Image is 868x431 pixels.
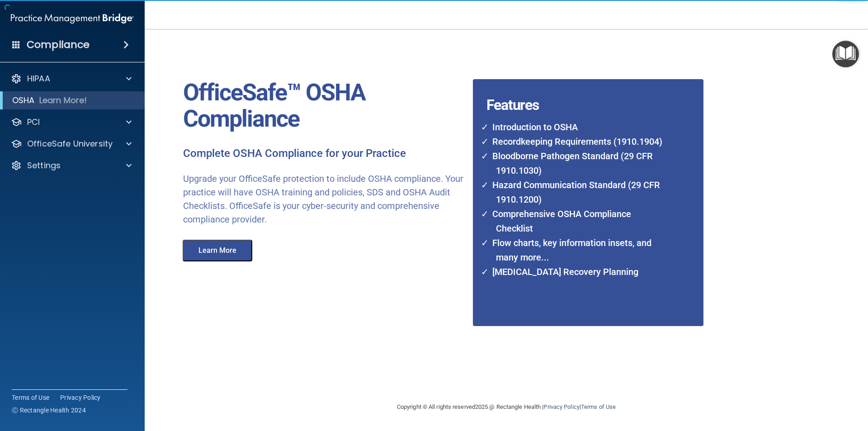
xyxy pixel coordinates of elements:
li: Recordkeeping Requirements (1910.1904) [487,134,668,149]
img: PMB logo [11,9,134,28]
a: PCI [11,117,132,128]
span: Ⓒ Rectangle Health 2024 [12,406,86,415]
a: Settings [11,160,132,171]
h4: Features [473,79,679,97]
a: OfficeSafe University [11,138,132,149]
button: Open Resource Center [832,41,859,67]
p: OfficeSafe™ OSHA Compliance [183,80,466,132]
li: [MEDICAL_DATA] Recovery Planning [487,265,668,279]
p: HIPAA [27,73,50,84]
li: Hazard Communication Standard (29 CFR 1910.1200) [487,178,668,207]
p: Complete OSHA Compliance for your Practice [183,147,466,161]
p: Settings [27,160,61,171]
p: OSHA [12,95,35,106]
button: Learn More [183,240,252,261]
li: Introduction to OSHA [487,120,668,134]
a: Terms of Use [581,403,616,410]
h4: Compliance [27,38,90,51]
p: Upgrade your OfficeSafe protection to include OSHA compliance. Your practice will have OSHA train... [183,172,466,226]
li: Bloodborne Pathogen Standard (29 CFR 1910.1030) [487,149,668,178]
li: Flow charts, key information insets, and many more... [487,236,668,265]
div: Copyright © All rights reserved 2025 @ Rectangle Health | | [341,393,671,422]
a: Learn More [176,247,261,254]
li: Comprehensive OSHA Compliance Checklist [487,207,668,236]
p: OfficeSafe University [27,138,113,149]
a: Privacy Policy [60,393,101,402]
a: HIPAA [11,73,132,84]
p: Learn More! [39,95,87,106]
p: PCI [27,117,40,128]
iframe: Drift Widget Chat Controller [712,367,857,403]
a: Privacy Policy [543,403,579,410]
a: Terms of Use [12,393,49,402]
